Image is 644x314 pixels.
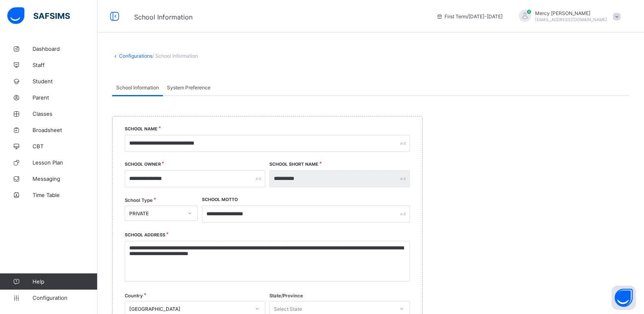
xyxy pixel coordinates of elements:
label: School Short Name [269,162,319,167]
div: [GEOGRAPHIC_DATA] [129,306,250,312]
div: MercyKenneth [511,10,624,23]
a: Configurations [119,53,152,59]
span: School Information [116,84,159,91]
span: Parent [33,94,98,101]
span: Lesson Plan [33,159,98,166]
span: Time Table [33,192,98,198]
label: School Motto [202,197,238,202]
span: State/Province [269,293,303,299]
span: Mercy [PERSON_NAME] [535,10,607,16]
span: session/term information [436,13,503,19]
span: / School Information [152,53,198,59]
span: Student [33,78,98,84]
label: School Name [125,126,158,132]
span: Staff [33,62,98,68]
span: Country [125,293,143,299]
span: School Information [134,13,193,21]
span: Help [33,278,97,285]
span: School Type [125,197,153,203]
span: [EMAIL_ADDRESS][DOMAIN_NAME] [535,17,607,22]
img: safsims [7,7,70,24]
span: Dashboard [33,45,98,52]
span: System Preference [167,84,210,91]
span: CBT [33,143,98,149]
span: Configuration [33,295,97,301]
button: Open asap [611,286,636,310]
span: Broadsheet [33,127,98,133]
span: Messaging [33,175,98,182]
div: PRIVATE [129,210,183,217]
span: Classes [33,110,98,117]
label: School Address [125,232,165,238]
label: School Owner [125,162,161,167]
